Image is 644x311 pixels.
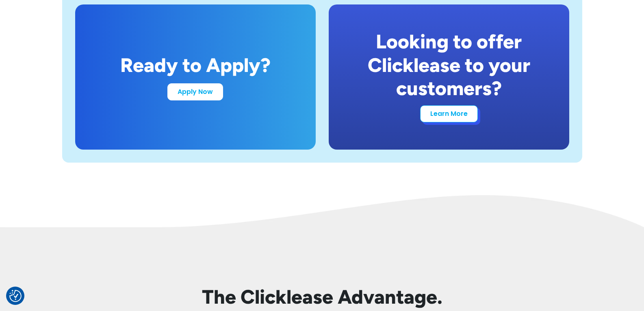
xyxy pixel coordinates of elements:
[348,30,550,100] div: Looking to offer Clicklease to your customers?
[9,290,22,302] img: Revisit consent button
[62,285,582,309] h2: The Clicklease Advantage.
[9,290,22,302] button: Consent Preferences
[120,54,271,77] div: Ready to Apply?
[420,105,478,122] a: Learn More
[167,83,223,100] a: Apply Now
